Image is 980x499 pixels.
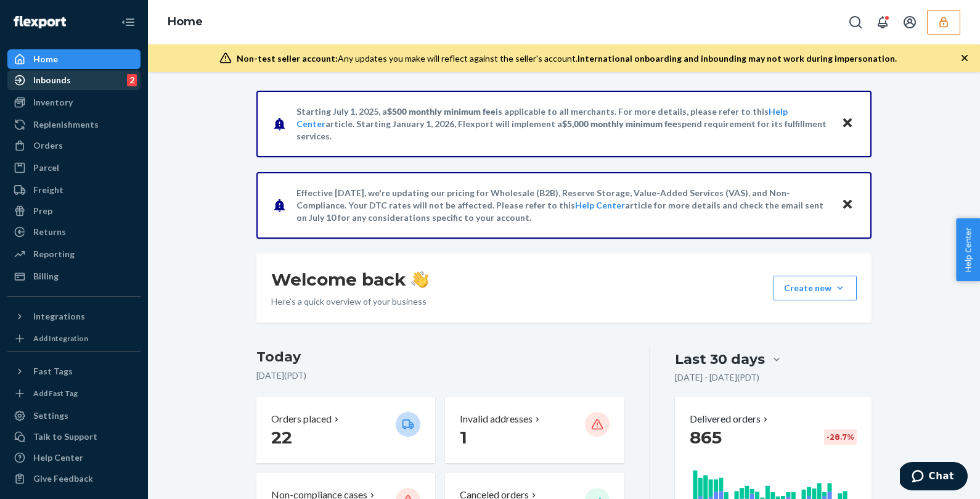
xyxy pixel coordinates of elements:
[839,196,855,214] button: Close
[256,347,624,367] h3: Today
[7,266,141,286] a: Billing
[7,201,141,221] a: Prep
[460,427,467,448] span: 1
[445,397,624,463] button: Invalid addresses 1
[33,162,59,174] div: Parcel
[237,52,897,65] div: Any updates you make will reflect against the seller's account.
[33,118,99,131] div: Replenishments
[7,49,141,69] a: Home
[33,248,75,260] div: Reporting
[7,307,141,326] button: Integrations
[33,53,58,65] div: Home
[33,310,85,323] div: Integrations
[7,361,141,381] button: Fast Tags
[116,10,141,35] button: Close Navigation
[7,469,141,489] button: Give Feedback
[33,388,78,398] div: Add Fast Tag
[411,271,428,288] img: hand-wave emoji
[7,222,141,242] a: Returns
[33,410,68,422] div: Settings
[271,295,428,308] p: Here’s a quick overview of your business
[296,187,830,224] p: Effective [DATE], we're updating our pricing for Wholesale (B2B), Reserve Storage, Value-Added Se...
[387,106,496,117] span: $500 monthly minimum fee
[675,350,765,369] div: Last 30 days
[843,10,868,35] button: Open Search Box
[271,427,292,448] span: 22
[7,386,141,401] a: Add Fast Tag
[7,115,141,134] a: Replenishments
[7,136,141,155] a: Orders
[168,15,203,28] a: Home
[33,452,83,464] div: Help Center
[7,331,141,346] a: Add Integration
[296,105,830,142] p: Starting July 1, 2025, a is applicable to all merchants. For more details, please refer to this a...
[956,218,980,281] button: Help Center
[575,200,625,210] a: Help Center
[7,158,141,178] a: Parcel
[256,369,624,382] p: [DATE] ( PDT )
[271,412,332,426] p: Orders placed
[14,16,66,28] img: Flexport logo
[33,270,59,282] div: Billing
[7,244,141,264] a: Reporting
[33,333,88,344] div: Add Integration
[33,184,63,196] div: Freight
[33,74,71,86] div: Inbounds
[127,74,137,86] div: 2
[7,448,141,468] a: Help Center
[237,53,338,64] span: Non-test seller account:
[690,412,770,426] button: Delivered orders
[460,412,533,426] p: Invalid addresses
[774,276,857,300] button: Create new
[33,226,66,238] div: Returns
[578,53,897,64] span: International onboarding and inbounding may not work during impersonation.
[33,472,93,485] div: Give Feedback
[900,462,968,493] iframe: Opens a widget where you can chat to one of our agents
[33,431,97,443] div: Talk to Support
[839,115,855,133] button: Close
[7,93,141,112] a: Inventory
[7,427,141,447] button: Talk to Support
[33,96,73,109] div: Inventory
[158,4,213,40] ol: breadcrumbs
[7,180,141,200] a: Freight
[824,429,857,445] div: -28.7 %
[33,205,52,217] div: Prep
[33,139,63,152] div: Orders
[897,10,922,35] button: Open account menu
[7,406,141,426] a: Settings
[33,365,73,377] div: Fast Tags
[7,70,141,90] a: Inbounds2
[870,10,895,35] button: Open notifications
[256,397,435,463] button: Orders placed 22
[675,371,759,384] p: [DATE] - [DATE] ( PDT )
[562,118,677,129] span: $5,000 monthly minimum fee
[271,268,428,291] h1: Welcome back
[690,427,722,448] span: 865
